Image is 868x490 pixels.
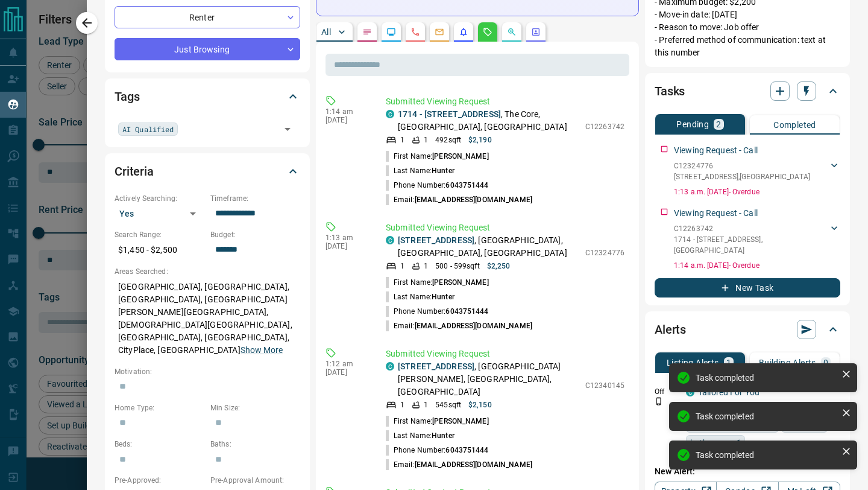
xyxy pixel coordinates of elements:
[674,171,810,182] p: [STREET_ADDRESS] , [GEOGRAPHIC_DATA]
[674,223,828,234] p: C12263742
[321,28,331,36] p: All
[115,157,300,186] div: Criteria
[386,110,394,118] div: condos.ca
[115,366,300,377] p: Motivation:
[445,307,488,316] span: 6043751444
[585,247,624,258] p: C12324776
[459,27,468,37] svg: Listing Alerts
[435,261,479,272] p: 500 - 599 sqft
[415,196,532,204] span: [EMAIL_ADDRESS][DOMAIN_NAME]
[386,221,624,234] p: Submitted Viewing Request
[432,167,454,175] span: Hunter
[696,450,837,460] div: Task completed
[823,358,828,367] p: 0
[424,135,428,145] p: 1
[386,430,454,441] p: Last Name:
[667,358,719,367] p: Listing Alerts
[655,397,663,406] svg: Push Notification Only
[241,344,283,357] button: Show More
[696,373,837,383] div: Task completed
[445,446,488,454] span: 6043751444
[115,475,204,486] p: Pre-Approved:
[386,291,454,302] p: Last Name:
[674,144,758,157] p: Viewing Request - Call
[773,121,816,129] p: Completed
[674,158,840,185] div: C12324776[STREET_ADDRESS],[GEOGRAPHIC_DATA]
[487,261,511,272] p: $2,250
[655,465,840,478] p: New Alert:
[386,445,489,456] p: Phone Number:
[432,293,454,301] span: Hunter
[468,135,492,145] p: $2,190
[386,236,394,244] div: condos.ca
[386,180,489,191] p: Phone Number:
[386,320,532,331] p: Email:
[435,399,461,410] p: 545 sqft
[386,306,489,317] p: Phone Number:
[115,402,204,413] p: Home Type:
[386,277,489,288] p: First Name:
[432,278,488,287] span: [PERSON_NAME]
[115,204,204,223] div: Yes
[115,193,204,204] p: Actively Searching:
[115,266,300,277] p: Areas Searched:
[655,77,840,106] div: Tasks
[279,121,296,138] button: Open
[210,475,300,486] p: Pre-Approval Amount:
[674,161,810,171] p: C12324776
[655,278,840,297] button: New Task
[398,360,579,398] p: , [GEOGRAPHIC_DATA][PERSON_NAME], [GEOGRAPHIC_DATA], [GEOGRAPHIC_DATA]
[398,234,579,259] p: , [GEOGRAPHIC_DATA], [GEOGRAPHIC_DATA], [GEOGRAPHIC_DATA]
[655,320,686,339] h2: Alerts
[115,229,204,240] p: Search Range:
[210,402,300,413] p: Min Size:
[398,109,501,119] a: 1714 - [STREET_ADDRESS]
[122,123,174,135] span: AI Qualified
[483,27,492,37] svg: Requests
[676,120,709,129] p: Pending
[432,417,488,425] span: [PERSON_NAME]
[468,399,492,410] p: $2,150
[400,261,404,272] p: 1
[325,242,368,250] p: [DATE]
[398,235,474,245] a: [STREET_ADDRESS]
[435,27,444,37] svg: Emails
[445,181,488,189] span: 6043751444
[386,151,489,162] p: First Name:
[674,186,840,197] p: 1:13 a.m. [DATE] - Overdue
[325,368,368,377] p: [DATE]
[585,121,624,132] p: C12263742
[424,261,428,272] p: 1
[325,234,368,242] p: 1:13 am
[115,240,204,260] p: $1,450 - $2,500
[362,27,372,37] svg: Notes
[435,135,461,145] p: 492 sqft
[115,87,139,106] h2: Tags
[410,27,420,37] svg: Calls
[210,193,300,204] p: Timeframe:
[115,162,154,181] h2: Criteria
[696,412,837,421] div: Task completed
[400,399,404,410] p: 1
[655,386,679,397] p: Off
[386,362,394,371] div: condos.ca
[531,27,541,37] svg: Agent Actions
[386,27,396,37] svg: Lead Browsing Activity
[655,315,840,344] div: Alerts
[400,135,404,145] p: 1
[415,460,532,469] span: [EMAIL_ADDRESS][DOMAIN_NAME]
[386,348,624,360] p: Submitted Viewing Request
[674,260,840,271] p: 1:14 a.m. [DATE] - Overdue
[716,120,721,129] p: 2
[115,82,300,111] div: Tags
[386,95,624,108] p: Submitted Viewing Request
[507,27,517,37] svg: Opportunities
[674,234,828,256] p: 1714 - [STREET_ADDRESS] , [GEOGRAPHIC_DATA]
[432,152,488,161] span: [PERSON_NAME]
[585,380,624,391] p: C12340145
[674,207,758,220] p: Viewing Request - Call
[325,116,368,124] p: [DATE]
[325,360,368,368] p: 1:12 am
[655,81,685,101] h2: Tasks
[674,221,840,258] div: C122637421714 - [STREET_ADDRESS],[GEOGRAPHIC_DATA]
